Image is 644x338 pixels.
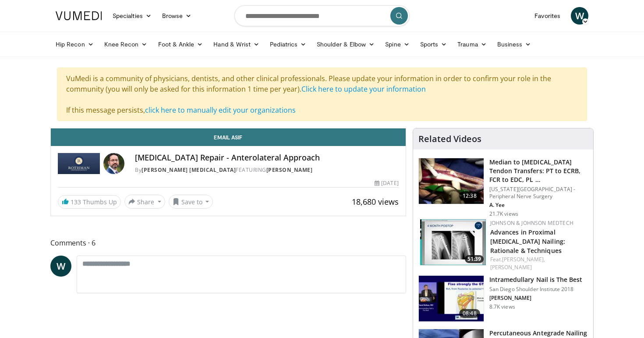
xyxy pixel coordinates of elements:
[465,255,484,263] span: 51:39
[490,256,586,271] div: Feat.
[51,128,406,146] a: Email Asif
[301,84,426,94] a: Click here to update your information
[375,179,398,187] div: [DATE]
[489,275,583,284] h3: Intramedullary Nail is The Best
[489,210,518,217] p: 21.7K views
[489,186,588,200] p: [US_STATE][GEOGRAPHIC_DATA] - Peripheral Nerve Surgery
[492,36,537,53] a: Business
[265,36,311,53] a: Pediatrics
[490,263,532,271] a: [PERSON_NAME]
[459,192,480,200] span: 12:38
[142,166,236,174] a: [PERSON_NAME] [MEDICAL_DATA]
[50,256,71,277] a: W
[490,219,573,227] a: Johnson & Johnson MedTech
[103,153,124,174] img: Avatar
[58,195,121,209] a: 133 Thumbs Up
[489,295,583,302] p: [PERSON_NAME]
[352,196,399,207] span: 18,680 views
[415,36,453,53] a: Sports
[153,36,209,53] a: Foot & Ankle
[418,134,481,144] h4: Related Videos
[266,166,313,174] a: [PERSON_NAME]
[208,36,265,53] a: Hand & Wrist
[56,11,102,20] img: VuMedi Logo
[529,7,566,25] a: Favorites
[489,303,515,310] p: 8.7K views
[571,7,588,25] a: W
[490,228,565,255] a: Advances in Proximal [MEDICAL_DATA] Nailing: Rationale & Techniques
[169,195,213,209] button: Save to
[135,153,399,163] h4: [MEDICAL_DATA] Repair - Anterolateral Approach
[50,36,99,53] a: Hip Recon
[420,219,486,265] a: 51:39
[420,219,486,265] img: 51c79e9b-08d2-4aa9-9189-000d819e3bdb.150x105_q85_crop-smart_upscale.jpg
[71,198,81,206] span: 133
[418,158,588,217] a: 12:38 Median to [MEDICAL_DATA] Tendon Transfers: PT to ECRB, FCR to EDC, PL … [US_STATE][GEOGRAPH...
[234,5,410,26] input: Search topics, interventions
[502,256,545,263] a: [PERSON_NAME],
[124,195,165,209] button: Share
[135,166,399,174] div: By FEATURING
[380,36,414,53] a: Spine
[452,36,492,53] a: Trauma
[489,286,583,293] p: San Diego Shoulder Institute 2018
[99,36,153,53] a: Knee Recon
[489,202,588,209] p: A. Yee
[489,158,588,184] h3: Median to [MEDICAL_DATA] Tendon Transfers: PT to ECRB, FCR to EDC, PL …
[311,36,380,53] a: Shoulder & Elbow
[107,7,157,25] a: Specialties
[419,158,484,204] img: 304908_0001_1.png.150x105_q85_crop-smart_upscale.jpg
[57,68,587,121] div: VuMedi is a community of physicians, dentists, and other clinical professionals. Please update yo...
[157,7,197,25] a: Browse
[145,105,296,115] a: click here to manually edit your organizations
[418,275,588,322] a: 08:48 Intramedullary Nail is The Best San Diego Shoulder Institute 2018 [PERSON_NAME] 8.7K views
[58,153,100,174] img: Rothman Hand Surgery
[419,276,484,321] img: 88ed5bdc-a0c7-48b1-80c0-588cbe3a9ce5.150x105_q85_crop-smart_upscale.jpg
[50,237,406,249] span: Comments 6
[459,309,480,318] span: 08:48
